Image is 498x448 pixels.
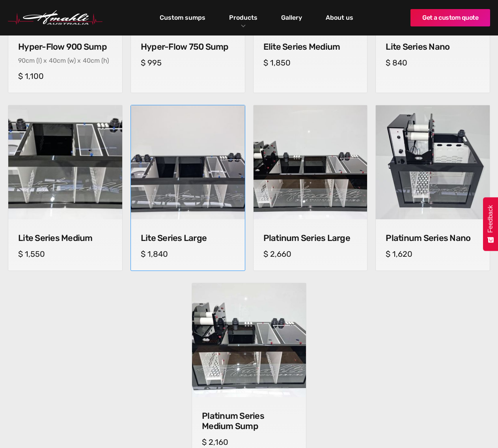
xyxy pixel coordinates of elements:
h4: Lite Series Large [141,233,235,243]
h5: $ 840 [386,58,480,67]
div: 90 [18,57,26,64]
h5: $ 1,620 [386,249,480,259]
img: Platinum Series Large [254,105,367,219]
h4: Lite Series Medium [18,233,112,243]
a: Lite Series LargeLite Series LargeLite Series Large$ 1,840 [131,105,245,271]
a: Custom sumps [158,11,207,24]
a: Get a custom quote [410,9,490,26]
a: Lite Series MediumLite Series MediumLite Series Medium$ 1,550 [8,105,123,271]
h5: $ 2,160 [202,437,296,447]
img: Lite Series Large [128,103,248,222]
h5: $ 1,850 [263,58,358,67]
div: cm (w) x [57,57,81,64]
h5: $ 995 [141,58,235,67]
h5: $ 1,100 [18,71,112,81]
img: Hmahli Australia Logo [8,10,103,25]
div: 40 [49,57,57,64]
div: cm (l) x [26,57,47,64]
h5: $ 1,550 [18,249,112,259]
h5: $ 2,660 [263,249,358,259]
span: Feedback [487,205,494,233]
a: Platinum Series LargePlatinum Series LargePlatinum Series Large$ 2,660 [253,105,368,271]
h5: $ 1,840 [141,249,235,259]
img: Lite Series Medium [8,105,122,219]
button: Feedback - Show survey [483,197,498,251]
div: 40 [83,57,91,64]
a: Gallery [279,11,304,24]
h4: Elite Series Medium [263,42,358,52]
h4: Platinum Series Large [263,233,358,243]
a: About us [324,11,355,24]
h4: Platinum Series Nano [386,233,480,243]
h4: Hyper-Flow 750 Sump [141,42,235,52]
a: Platinum Series NanoPlatinum Series NanoPlatinum Series Nano$ 1,620 [375,105,490,271]
h4: Lite Series Nano [386,42,480,52]
img: Platinum Series Nano [376,105,490,219]
div: cm (h) [91,57,109,64]
img: Platinum Series Medium Sump [192,283,306,397]
a: home [8,10,103,25]
a: Products [227,12,259,23]
h4: Hyper-Flow 900 Sump [18,42,112,52]
h4: Platinum Series Medium Sump [202,411,296,431]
